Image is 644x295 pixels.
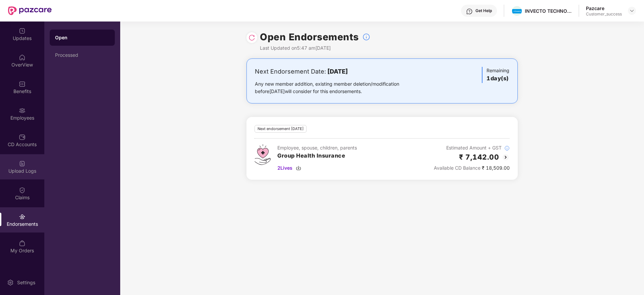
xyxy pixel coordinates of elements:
div: Last Updated on 5:47 am[DATE] [260,44,370,52]
img: svg+xml;base64,PHN2ZyBpZD0iVXBkYXRlZCIgeG1sbnM9Imh0dHA6Ly93d3cudzMub3JnLzIwMDAvc3ZnIiB3aWR0aD0iMj... [19,28,26,34]
img: svg+xml;base64,PHN2ZyBpZD0iUmVsb2FkLTMyeDMyIiB4bWxucz0iaHR0cDovL3d3dy53My5vcmcvMjAwMC9zdmciIHdpZH... [248,34,255,41]
img: invecto.png [512,9,522,14]
div: Estimated Amount + GST [434,144,510,152]
h3: 1 day(s) [487,74,509,83]
img: svg+xml;base64,PHN2ZyBpZD0iRW1wbG95ZWVzIiB4bWxucz0iaHR0cDovL3d3dy53My5vcmcvMjAwMC9zdmciIHdpZHRoPS... [19,107,26,114]
div: Next Endorsement Date: [255,67,420,76]
div: Settings [15,279,37,286]
img: svg+xml;base64,PHN2ZyBpZD0iRHJvcGRvd24tMzJ4MzIiIHhtbG5zPSJodHRwOi8vd3d3LnczLm9yZy8yMDAwL3N2ZyIgd2... [629,8,635,13]
img: svg+xml;base64,PHN2ZyBpZD0iU2V0dGluZy0yMHgyMCIgeG1sbnM9Imh0dHA6Ly93d3cudzMub3JnLzIwMDAvc3ZnIiB3aW... [7,279,14,286]
span: Available CD Balance [434,165,480,171]
div: Next endorsement [DATE] [255,125,307,133]
img: New Pazcare Logo [8,6,52,15]
div: Customer_success [586,11,622,17]
img: svg+xml;base64,PHN2ZyBpZD0iVXBsb2FkX0xvZ3MiIGRhdGEtbmFtZT0iVXBsb2FkIExvZ3MiIHhtbG5zPSJodHRwOi8vd3... [19,160,26,167]
b: [DATE] [327,68,348,75]
img: svg+xml;base64,PHN2ZyBpZD0iRG93bmxvYWQtMzJ4MzIiIHhtbG5zPSJodHRwOi8vd3d3LnczLm9yZy8yMDAwL3N2ZyIgd2... [296,165,301,171]
div: Any new member addition, existing member deletion/modification before [DATE] will consider for th... [255,80,420,95]
h3: Group Health Insurance [277,152,357,160]
img: svg+xml;base64,PHN2ZyBpZD0iSW5mb18tXzMyeDMyIiBkYXRhLW5hbWU9IkluZm8gLSAzMngzMiIgeG1sbnM9Imh0dHA6Ly... [362,33,370,41]
div: INVECTO TECHNOLOGIES PRIVATE LIMITED [525,8,572,14]
div: Employee, spouse, children, parents [277,144,357,152]
h1: Open Endorsements [260,30,359,44]
span: 2 Lives [277,164,292,172]
div: Open [55,34,109,41]
img: svg+xml;base64,PHN2ZyB4bWxucz0iaHR0cDovL3d3dy53My5vcmcvMjAwMC9zdmciIHdpZHRoPSI0Ny43MTQiIGhlaWdodD... [255,144,271,165]
div: Processed [55,52,109,58]
img: svg+xml;base64,PHN2ZyBpZD0iQ2xhaW0iIHhtbG5zPSJodHRwOi8vd3d3LnczLm9yZy8yMDAwL3N2ZyIgd2lkdGg9IjIwIi... [19,187,26,194]
img: svg+xml;base64,PHN2ZyBpZD0iSW5mb18tXzMyeDMyIiBkYXRhLW5hbWU9IkluZm8gLSAzMngzMiIgeG1sbnM9Imh0dHA6Ly... [504,145,510,151]
h2: ₹ 7,142.00 [459,152,499,163]
img: svg+xml;base64,PHN2ZyBpZD0iSGVscC0zMngzMiIgeG1sbnM9Imh0dHA6Ly93d3cudzMub3JnLzIwMDAvc3ZnIiB3aWR0aD... [466,8,473,15]
img: svg+xml;base64,PHN2ZyBpZD0iQ0RfQWNjb3VudHMiIGRhdGEtbmFtZT0iQ0QgQWNjb3VudHMiIHhtbG5zPSJodHRwOi8vd3... [19,134,26,140]
div: Get Help [475,8,492,13]
img: svg+xml;base64,PHN2ZyBpZD0iQmFjay0yMHgyMCIgeG1sbnM9Imh0dHA6Ly93d3cudzMub3JnLzIwMDAvc3ZnIiB3aWR0aD... [502,153,510,161]
div: Remaining [482,67,509,83]
img: svg+xml;base64,PHN2ZyBpZD0iRW5kb3JzZW1lbnRzIiB4bWxucz0iaHR0cDovL3d3dy53My5vcmcvMjAwMC9zdmciIHdpZH... [19,213,26,220]
img: svg+xml;base64,PHN2ZyBpZD0iTXlfT3JkZXJzIiBkYXRhLW5hbWU9Ik15IE9yZGVycyIgeG1sbnM9Imh0dHA6Ly93d3cudz... [19,240,26,247]
img: svg+xml;base64,PHN2ZyBpZD0iQmVuZWZpdHMiIHhtbG5zPSJodHRwOi8vd3d3LnczLm9yZy8yMDAwL3N2ZyIgd2lkdGg9Ij... [19,81,26,87]
img: svg+xml;base64,PHN2ZyBpZD0iSG9tZSIgeG1sbnM9Imh0dHA6Ly93d3cudzMub3JnLzIwMDAvc3ZnIiB3aWR0aD0iMjAiIG... [19,54,26,61]
div: Pazcare [586,5,622,11]
div: ₹ 18,509.00 [434,164,510,172]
